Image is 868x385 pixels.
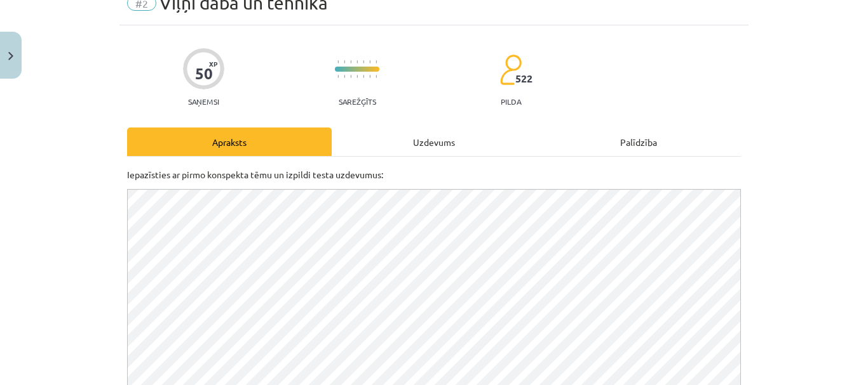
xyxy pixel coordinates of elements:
[515,73,532,84] span: 522
[183,97,224,106] p: Saņemsi
[195,65,213,82] div: 50
[339,97,376,106] p: Sarežģīts
[127,127,332,156] div: Apraksts
[337,75,339,78] img: icon-short-line-57e1e144782c952c97e751825c79c345078a6d821885a25fce030b3d8c18986b.svg
[369,60,370,63] img: icon-short-line-57e1e144782c952c97e751825c79c345078a6d821885a25fce030b3d8c18986b.svg
[350,60,351,63] img: icon-short-line-57e1e144782c952c97e751825c79c345078a6d821885a25fce030b3d8c18986b.svg
[376,75,377,78] img: icon-short-line-57e1e144782c952c97e751825c79c345078a6d821885a25fce030b3d8c18986b.svg
[209,60,217,67] span: XP
[344,75,345,78] img: icon-short-line-57e1e144782c952c97e751825c79c345078a6d821885a25fce030b3d8c18986b.svg
[8,52,13,60] img: icon-close-lesson-0947bae3869378f0d4975bcd49f059093ad1ed9edebbc8119c70593378902aed.svg
[499,54,522,86] img: students-c634bb4e5e11cddfef0936a35e636f08e4e9abd3cc4e673bd6f9a4125e45ecb1.svg
[332,127,536,156] div: Uzdevums
[501,97,521,106] p: pilda
[376,60,377,63] img: icon-short-line-57e1e144782c952c97e751825c79c345078a6d821885a25fce030b3d8c18986b.svg
[536,127,741,156] div: Palīdzība
[369,75,370,78] img: icon-short-line-57e1e144782c952c97e751825c79c345078a6d821885a25fce030b3d8c18986b.svg
[363,75,364,78] img: icon-short-line-57e1e144782c952c97e751825c79c345078a6d821885a25fce030b3d8c18986b.svg
[363,60,364,63] img: icon-short-line-57e1e144782c952c97e751825c79c345078a6d821885a25fce030b3d8c18986b.svg
[350,75,351,78] img: icon-short-line-57e1e144782c952c97e751825c79c345078a6d821885a25fce030b3d8c18986b.svg
[356,75,358,78] img: icon-short-line-57e1e144782c952c97e751825c79c345078a6d821885a25fce030b3d8c18986b.svg
[356,60,358,63] img: icon-short-line-57e1e144782c952c97e751825c79c345078a6d821885a25fce030b3d8c18986b.svg
[337,60,339,63] img: icon-short-line-57e1e144782c952c97e751825c79c345078a6d821885a25fce030b3d8c18986b.svg
[127,168,741,181] p: Iepazīsties ar pirmo konspekta tēmu un izpildi testa uzdevumus:
[344,60,345,63] img: icon-short-line-57e1e144782c952c97e751825c79c345078a6d821885a25fce030b3d8c18986b.svg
